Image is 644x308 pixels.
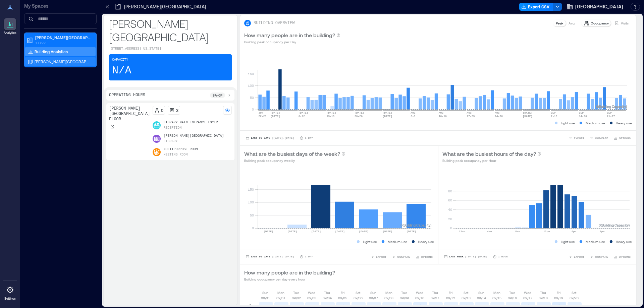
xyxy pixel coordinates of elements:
p: Multipurpose Room [163,147,198,152]
p: Building peak occupancy per Day [244,39,340,45]
p: Sat [572,290,576,295]
span: COMPARE [595,255,608,259]
a: Settings [2,282,18,303]
p: Thu [324,290,330,295]
button: EXPORT [567,253,586,260]
p: [PERSON_NAME][GEOGRAPHIC_DATA] [163,133,224,139]
p: 09/20 [570,295,579,301]
text: 12am [459,230,465,233]
text: 24-30 [495,115,503,118]
p: 09/19 [554,295,563,301]
text: 2 [419,304,422,308]
tspan: 80 [448,189,452,193]
text: 3 [558,304,560,308]
span: OPTIONS [619,136,631,140]
text: AUG [495,111,500,114]
text: SEP [579,111,584,114]
tspan: 40 [448,207,452,211]
p: Heavy use [616,239,632,244]
tspan: 50 [250,213,254,217]
button: COMPARE [390,253,412,260]
button: OPTIONS [612,135,632,141]
p: 1 Day [305,255,313,259]
p: BUILDING OVERVIEW [254,20,294,26]
button: EXPORT [369,253,388,260]
p: Wed [416,290,423,295]
p: My Spaces [24,3,97,9]
a: Analytics [2,16,18,37]
p: 09/08 [384,295,393,301]
p: Building peak occupancy per Hour [442,158,541,163]
text: AUG [411,111,416,114]
p: 09/13 [462,295,471,301]
tspan: 0 [450,226,452,230]
p: [STREET_ADDRESS][US_STATE] [109,46,232,52]
text: SEP [607,111,612,114]
p: 1 Floor [35,40,92,46]
p: Library Main Entrance Foyer [163,120,218,125]
p: Light use [561,239,575,244]
p: Building peak occupancy weekly [244,158,345,163]
text: 13-19 [326,115,334,118]
tspan: 20 [448,217,452,221]
text: 1 [527,304,530,308]
tspan: 0 [252,107,254,111]
p: 09/14 [477,295,486,301]
p: Thu [432,290,438,295]
tspan: 50 [250,96,254,100]
p: Fri [557,290,560,295]
p: How many people are in the building? [244,31,335,39]
p: N/A [112,64,131,77]
span: COMPARE [397,255,410,259]
p: 09/16 [508,295,517,301]
text: 4pm [572,230,577,233]
text: [DATE] [383,230,392,233]
p: Avg [569,20,575,26]
p: 09/07 [369,295,378,301]
text: [DATE] [326,111,336,114]
button: Last 90 Days |[DATE]-[DATE] [244,135,296,141]
p: Fri [341,290,344,295]
p: Medium use [586,120,605,126]
p: 09/06 [354,295,363,301]
text: SEP [551,111,556,114]
text: 7-13 [551,115,557,118]
text: 20-26 [355,115,363,118]
p: Building occupancy per day every hour [244,276,335,282]
text: [DATE] [299,111,308,114]
p: Mon [277,290,284,295]
p: 09/02 [292,295,301,301]
text: AUG [439,111,444,114]
p: Visits [621,20,629,26]
text: 1 [466,304,468,308]
tspan: 150 [248,72,254,76]
text: 10-16 [439,115,447,118]
p: Analytics [4,31,16,35]
p: [PERSON_NAME][GEOGRAPHIC_DATA] Floor [35,59,90,64]
button: EXPORT [567,135,586,141]
p: 09/11 [431,295,440,301]
text: [DATE] [270,115,280,118]
span: EXPORT [574,136,584,140]
button: Last 90 Days |[DATE]-[DATE] [244,253,296,260]
button: Export CSV [519,3,553,11]
p: Tue [401,290,407,295]
p: Mon [385,290,392,295]
p: Meeting Room [163,152,187,158]
text: 8am [515,230,520,233]
p: 09/03 [307,295,316,301]
tspan: 0 [252,226,254,230]
p: Sun [262,290,268,295]
tspan: 60 [448,198,452,202]
p: 09/05 [338,295,347,301]
p: Sun [478,290,484,295]
span: OPTIONS [421,255,433,259]
span: COMPARE [595,136,608,140]
p: Wed [308,290,315,295]
span: [GEOGRAPHIC_DATA] [575,3,623,10]
text: [DATE] [359,230,369,233]
p: Light use [363,239,377,244]
text: 8pm [600,230,605,233]
text: AUG [467,111,472,114]
p: Thu [540,290,546,295]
